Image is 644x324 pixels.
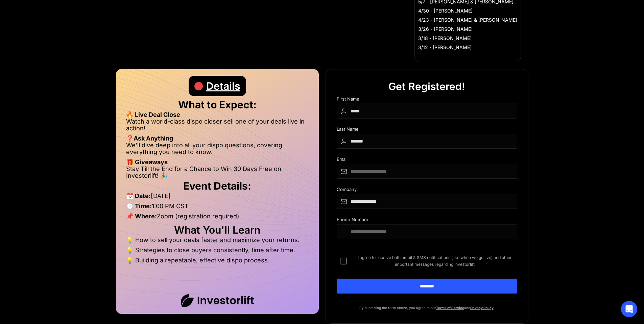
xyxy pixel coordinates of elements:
strong: 📅 Date: [126,192,151,199]
div: Company [337,187,517,194]
a: Terms of Service [436,306,464,310]
li: 1:00 PM CST [126,203,309,213]
p: By submitting the form above, you agree to our and . [337,304,517,311]
strong: 🎁 Giveaways [126,158,168,166]
strong: 🔥 Live Deal Close [126,111,180,118]
div: Open Intercom Messenger [621,301,637,317]
li: Stay Till the End for a Chance to Win 30 Days Free on Investorlift! 🎉 [126,166,309,179]
li: Watch a world-class dispo closer sell one of your deals live in action! [126,118,309,135]
strong: 🕒 Time: [126,202,152,210]
div: Get Registered! [388,76,465,96]
li: 💡 Building a repeatable, effective dispo process. [126,257,309,264]
div: Email [337,157,517,164]
li: Zoom (registration required) [126,213,309,223]
div: Details [206,76,240,96]
span: I agree to receive both email & SMS notifications (like when we go live) and other important mess... [352,254,517,268]
div: First Name [337,96,517,104]
strong: What to Expect: [178,99,257,111]
form: DIspo Day Main Form [337,96,517,304]
div: Phone Number [337,217,517,224]
a: Privacy Policy [470,306,494,310]
strong: 📌 Where: [126,213,157,220]
strong: ❓Ask Anything [126,135,173,142]
strong: Event Details: [183,180,251,192]
div: Last Name [337,127,517,134]
li: [DATE] [126,193,309,203]
li: 💡 Strategies to close buyers consistently, time after time. [126,247,309,257]
li: We’ll dive deep into all your dispo questions, covering everything you need to know. [126,142,309,159]
h2: What You'll Learn [126,226,309,233]
li: 💡 How to sell your deals faster and maximize your returns. [126,237,309,247]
